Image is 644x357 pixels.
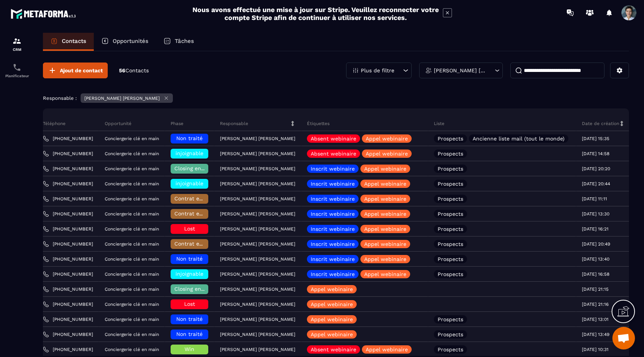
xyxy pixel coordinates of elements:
[220,302,295,307] p: [PERSON_NAME] [PERSON_NAME]
[43,136,93,142] a: [PHONE_NUMBER]
[175,271,203,277] span: injoignable
[311,226,355,232] p: Inscrit webinaire
[176,316,203,322] span: Non traité
[84,96,160,101] p: [PERSON_NAME] [PERSON_NAME]
[582,272,609,277] p: [DATE] 16:58
[2,47,32,52] p: CRM
[582,347,609,352] p: [DATE] 10:31
[105,226,159,232] p: Conciergerie clé en main
[438,332,463,337] p: Prospects
[311,151,356,156] p: Absent webinaire
[176,256,203,262] span: Non traité
[105,211,159,217] p: Conciergerie clé en main
[60,67,103,74] span: Ajout de contact
[582,181,610,186] p: [DATE] 20:44
[438,347,463,352] p: Prospects
[105,332,159,337] p: Conciergerie clé en main
[156,33,201,51] a: Tâches
[43,301,93,307] a: [PHONE_NUMBER]
[43,241,93,247] a: [PHONE_NUMBER]
[220,332,295,337] p: [PERSON_NAME] [PERSON_NAME]
[185,346,194,352] span: Win
[364,166,406,171] p: Appel webinaire
[43,256,93,262] a: [PHONE_NUMBER]
[43,286,93,292] a: [PHONE_NUMBER]
[311,347,356,352] p: Absent webinaire
[361,68,394,73] p: Plus de filtre
[184,301,195,307] span: Lost
[366,347,408,352] p: Appel webinaire
[43,151,93,157] a: [PHONE_NUMBER]
[311,256,355,262] p: Inscrit webinaire
[176,135,203,141] span: Non traité
[192,6,439,21] h2: Nous avons effectué une mise à jour sur Stripe. Veuillez reconnecter votre compte Stripe afin de ...
[113,38,148,44] p: Opportunités
[174,195,214,201] span: Contrat envoyé
[220,272,295,277] p: [PERSON_NAME] [PERSON_NAME]
[220,241,295,247] p: [PERSON_NAME] [PERSON_NAME]
[364,181,406,186] p: Appel webinaire
[311,196,355,201] p: Inscrit webinaire
[438,166,463,171] p: Prospects
[119,67,149,74] p: 56
[582,166,610,171] p: [DATE] 20:20
[220,256,295,262] p: [PERSON_NAME] [PERSON_NAME]
[220,317,295,322] p: [PERSON_NAME] [PERSON_NAME]
[62,38,86,44] p: Contacts
[438,151,463,156] p: Prospects
[307,121,330,127] p: Étiquettes
[438,226,463,232] p: Prospects
[364,272,406,277] p: Appel webinaire
[434,68,486,73] p: [PERSON_NAME] [PERSON_NAME]
[105,302,159,307] p: Conciergerie clé en main
[364,196,406,201] p: Appel webinaire
[438,241,463,247] p: Prospects
[105,272,159,277] p: Conciergerie clé en main
[220,196,295,201] p: [PERSON_NAME] [PERSON_NAME]
[311,241,355,247] p: Inscrit webinaire
[2,31,32,57] a: formationformationCRM
[438,181,463,186] p: Prospects
[105,347,159,352] p: Conciergerie clé en main
[43,346,93,352] a: [PHONE_NUMBER]
[105,136,159,141] p: Conciergerie clé en main
[438,196,463,201] p: Prospects
[43,95,77,101] p: Responsable :
[220,287,295,292] p: [PERSON_NAME] [PERSON_NAME]
[12,37,21,46] img: formation
[105,287,159,292] p: Conciergerie clé en main
[105,151,159,156] p: Conciergerie clé en main
[2,57,32,84] a: schedulerschedulerPlanificateur
[582,211,609,217] p: [DATE] 13:30
[43,211,93,217] a: [PHONE_NUMBER]
[11,7,78,21] img: logo
[174,165,217,171] span: Closing en cours
[438,211,463,217] p: Prospects
[174,286,217,292] span: Closing en cours
[438,317,463,322] p: Prospects
[220,151,295,156] p: [PERSON_NAME] [PERSON_NAME]
[364,256,406,262] p: Appel webinaire
[311,211,355,217] p: Inscrit webinaire
[582,196,607,201] p: [DATE] 11:11
[582,241,610,247] p: [DATE] 20:49
[220,121,248,127] p: Responsable
[438,272,463,277] p: Prospects
[582,256,609,262] p: [DATE] 13:40
[43,121,66,127] p: Téléphone
[311,136,356,141] p: Absent webinaire
[43,226,93,232] a: [PHONE_NUMBER]
[364,211,406,217] p: Appel webinaire
[473,136,565,141] p: Ancienne liste mail (tout le monde)
[105,256,159,262] p: Conciergerie clé en main
[220,226,295,232] p: [PERSON_NAME] [PERSON_NAME]
[43,316,93,322] a: [PHONE_NUMBER]
[12,63,21,72] img: scheduler
[174,211,214,217] span: Contrat envoyé
[220,181,295,186] p: [PERSON_NAME] [PERSON_NAME]
[438,136,463,141] p: Prospects
[43,33,94,51] a: Contacts
[94,33,156,51] a: Opportunités
[311,272,355,277] p: Inscrit webinaire
[582,121,619,127] p: Date de création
